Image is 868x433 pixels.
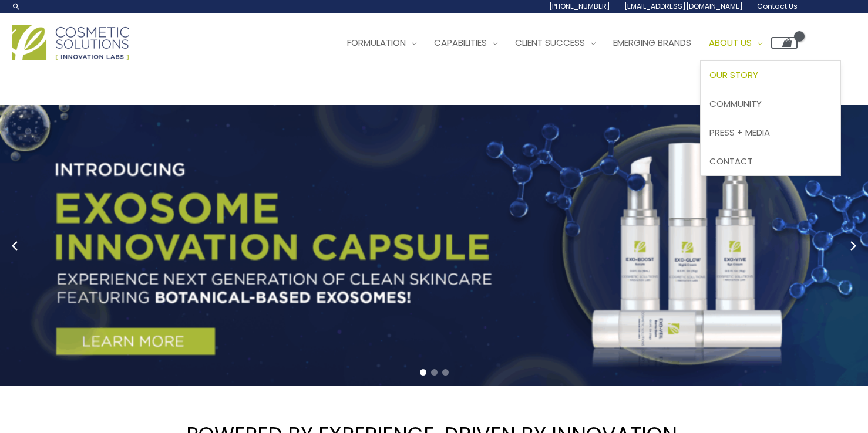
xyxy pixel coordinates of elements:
a: Emerging Brands [604,25,700,60]
span: Client Success [515,36,585,49]
a: Contact [701,147,840,175]
a: About Us [700,25,771,60]
button: Next slide [845,237,862,255]
span: Community [709,97,762,110]
button: Previous slide [6,237,23,255]
span: Go to slide 2 [431,369,438,376]
a: View Shopping Cart, empty [771,37,798,49]
span: [EMAIL_ADDRESS][DOMAIN_NAME] [624,1,743,11]
img: Cosmetic Solutions Logo [12,25,129,60]
a: Community [701,90,840,119]
span: Capabilities [434,36,487,49]
a: Client Success [506,25,604,60]
a: Press + Media [701,118,840,147]
a: Search icon link [12,2,21,11]
span: Go to slide 1 [420,369,426,376]
span: Emerging Brands [613,36,691,49]
a: Formulation [338,25,425,60]
a: Our Story [701,61,840,90]
a: Capabilities [425,25,506,60]
span: Our Story [709,69,758,81]
span: Press + Media [709,126,770,138]
span: Contact [709,155,753,167]
span: Contact Us [757,1,798,11]
span: About Us [709,36,752,49]
nav: Site Navigation [329,25,798,60]
span: [PHONE_NUMBER] [549,1,610,11]
span: Go to slide 3 [442,369,449,376]
span: Formulation [347,36,406,49]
